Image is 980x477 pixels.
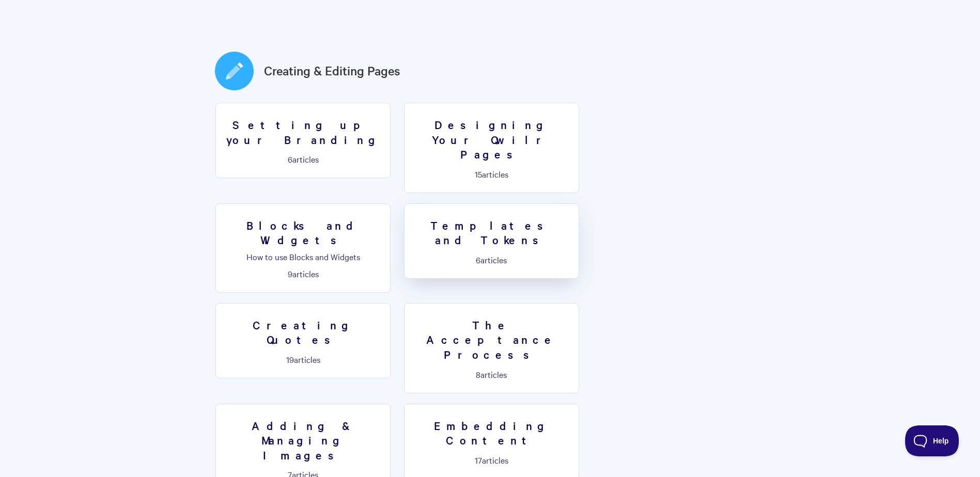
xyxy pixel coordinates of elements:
h3: Designing Your Qwilr Pages [411,117,572,162]
p: How to use Blocks and Widgets [222,252,384,261]
h3: Templates and Tokens [411,218,572,247]
h3: Blocks and Widgets [222,218,384,247]
iframe: Toggle Customer Support [905,425,959,456]
h3: Creating Quotes [222,317,384,347]
a: Creating & Editing Pages [264,61,400,80]
a: Blocks and Widgets How to use Blocks and Widgets 9articles [215,203,391,293]
h3: Embedding Content [411,418,572,448]
a: Setting up your Branding 6articles [215,103,391,178]
p: articles [222,154,384,164]
p: articles [411,169,572,179]
a: Creating Quotes 19articles [215,303,391,378]
p: articles [411,455,572,465]
span: 6 [288,153,292,165]
span: 9 [288,268,292,279]
p: articles [411,255,572,264]
a: Templates and Tokens 6articles [404,203,579,279]
h3: Setting up your Branding [222,117,384,147]
p: articles [411,370,572,379]
h3: The Acceptance Process [411,317,572,362]
span: 8 [476,369,480,380]
p: articles [222,269,384,278]
p: articles [222,355,384,364]
span: 6 [476,254,480,265]
span: 19 [286,354,294,365]
h3: Adding & Managing Images [222,418,384,463]
a: Designing Your Qwilr Pages 15articles [404,103,579,193]
span: 17 [475,454,482,466]
span: 15 [475,168,482,180]
a: The Acceptance Process 8articles [404,303,579,393]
